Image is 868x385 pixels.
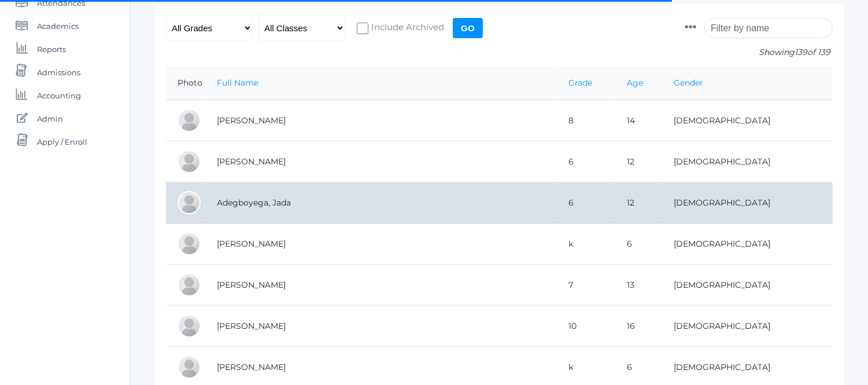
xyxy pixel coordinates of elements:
[615,223,662,265] td: 6
[662,100,833,141] td: [DEMOGRAPHIC_DATA]
[205,306,557,347] td: [PERSON_NAME]
[557,182,615,223] td: 6
[615,141,662,182] td: 12
[662,223,833,265] td: [DEMOGRAPHIC_DATA]
[178,355,201,379] div: Scarlett Bailey
[615,265,662,306] td: 13
[37,107,63,130] span: Admin
[178,191,201,214] div: Jada Adegboyega
[178,273,201,296] div: Grace Anderson
[205,100,557,141] td: [PERSON_NAME]
[178,150,201,173] div: Levi Adams
[662,265,833,306] td: [DEMOGRAPHIC_DATA]
[37,61,80,84] span: Admissions
[685,46,833,58] p: Showing of 139
[178,314,201,338] div: Luke Anderson
[37,38,66,61] span: Reports
[178,232,201,255] div: Henry Amos
[178,109,201,132] div: Carly Adams
[557,223,615,265] td: k
[615,182,662,223] td: 12
[615,306,662,347] td: 16
[37,14,79,38] span: Academics
[166,67,205,100] th: Photo
[795,47,807,57] span: 139
[557,265,615,306] td: 7
[557,141,615,182] td: 6
[557,306,615,347] td: 10
[368,21,444,35] span: Include Archived
[205,223,557,265] td: [PERSON_NAME]
[662,141,833,182] td: [DEMOGRAPHIC_DATA]
[37,84,81,107] span: Accounting
[205,182,557,223] td: Adegboyega, Jada
[615,100,662,141] td: 14
[662,182,833,223] td: [DEMOGRAPHIC_DATA]
[205,141,557,182] td: [PERSON_NAME]
[674,78,703,88] a: Gender
[704,18,833,38] input: Filter by name
[357,23,368,34] input: Include Archived
[217,78,258,88] a: Full Name
[37,130,87,153] span: Apply / Enroll
[453,18,483,38] input: Go
[205,265,557,306] td: [PERSON_NAME]
[627,78,643,88] a: Age
[568,78,592,88] a: Grade
[662,306,833,347] td: [DEMOGRAPHIC_DATA]
[557,100,615,141] td: 8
